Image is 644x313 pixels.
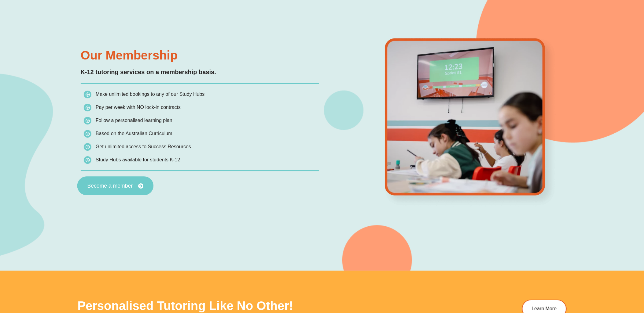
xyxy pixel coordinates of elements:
[96,157,180,162] span: Study Hubs available for students K-12
[77,176,153,195] a: Become a member
[96,144,191,149] span: Get unlimited access to Success Resources
[96,118,172,123] span: Follow a personalised learning plan
[543,245,644,313] iframe: Chat Widget
[84,143,91,151] img: icon-list.png
[84,104,91,111] img: icon-list.png
[96,131,172,136] span: Based on the Australian Curriculum
[84,156,91,164] img: icon-list.png
[87,183,133,189] span: Become a member
[532,306,557,311] span: Learn More
[84,117,91,124] img: icon-list.png
[96,92,205,97] span: Make unlimited bookings to any of our Study Hubs
[96,105,181,110] span: Pay per week with NO lock-in contracts
[84,91,91,98] img: icon-list.png
[81,49,319,61] h3: Our Membership
[84,130,91,138] img: icon-list.png
[78,300,408,312] h3: Personalised tutoring like no other!
[81,67,319,77] p: K-12 tutoring services on a membership basis.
